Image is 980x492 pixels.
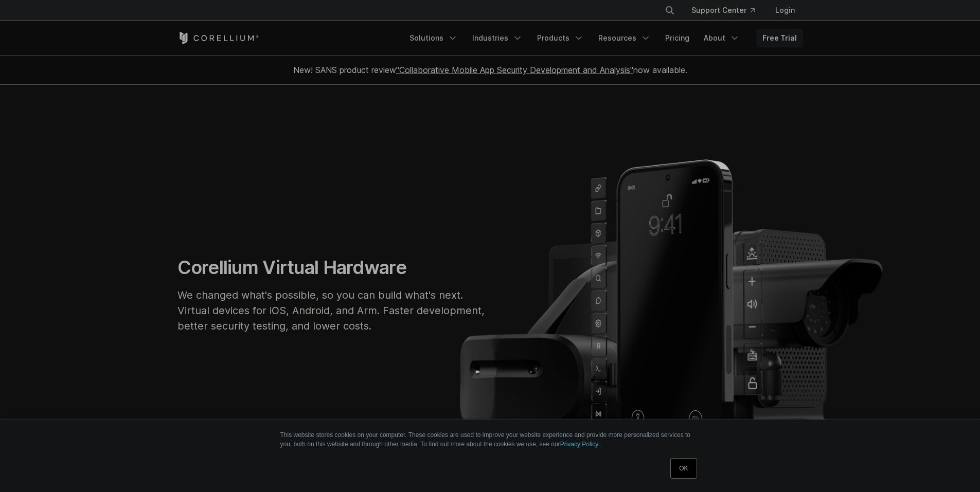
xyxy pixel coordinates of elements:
div: Navigation Menu [652,1,803,20]
a: "Collaborative Mobile App Security Development and Analysis" [396,65,633,75]
a: Login [767,1,803,20]
p: We changed what's possible, so you can build what's next. Virtual devices for iOS, Android, and A... [177,287,486,334]
a: Pricing [659,29,696,47]
div: Navigation Menu [403,29,803,47]
p: This website stores cookies on your computer. These cookies are used to improve your website expe... [280,430,700,449]
a: Products [531,29,590,47]
a: Resources [592,29,657,47]
span: New! SANS product review now available. [293,65,687,75]
button: Search [661,1,679,20]
a: Privacy Policy. [560,441,600,448]
a: Free Trial [756,29,803,47]
a: Industries [466,29,529,47]
a: About [698,29,746,47]
a: Support Center [683,1,763,20]
a: Solutions [403,29,464,47]
h1: Corellium Virtual Hardware [177,256,486,279]
a: Corellium Home [177,32,259,44]
a: OK [670,458,697,479]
